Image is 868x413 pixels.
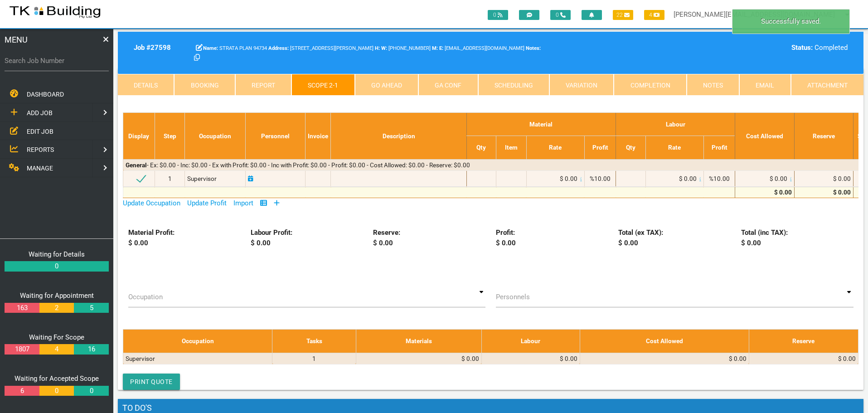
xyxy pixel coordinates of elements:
td: $ 0.00 [580,353,749,364]
th: Material [466,113,616,136]
span: %10.00 [709,175,730,182]
div: Labour Profit: $ 0.00 [246,228,368,248]
b: M: [432,45,438,51]
span: $ 0.00 [679,175,697,182]
th: Display [123,113,155,160]
div: Material Profit: $ 0.00 [123,228,245,248]
td: Supervisor [123,353,272,364]
th: Tasks [272,330,356,353]
span: 22 [613,10,633,20]
b: Status: [791,44,813,52]
div: Total (ex TAX): $ 0.00 [613,228,736,248]
a: Add Row [274,199,280,207]
th: Occupation [123,330,272,353]
a: 4 [39,344,74,355]
b: Address: [268,45,289,51]
a: Show/Hide Columns [260,199,267,207]
a: Notes [687,74,739,96]
img: s3file [9,5,101,19]
span: STRATA PLAN 94734 [203,45,267,51]
a: Variation [549,74,614,96]
a: 0 [39,386,74,396]
th: Cost Allowed [735,113,794,160]
div: $ 0.00 [796,188,851,197]
a: Import [233,199,253,207]
a: Update Profit [187,199,227,207]
th: Qty [616,136,645,159]
a: Click here to add schedule. [248,175,253,182]
div: $ 0.00 [737,188,792,197]
th: Labour [616,113,735,136]
th: Profit [703,136,735,159]
a: 1807 [5,344,39,355]
a: 163 [5,303,39,313]
a: GA Conf [418,74,478,96]
a: 0 [74,386,108,396]
span: [STREET_ADDRESS][PERSON_NAME] [268,45,373,51]
div: Successfully saved. [732,9,850,34]
span: EDIT JOB [27,127,53,135]
span: MANAGE [27,165,53,172]
th: Personnel [245,113,305,160]
span: ADD JOB [27,109,53,117]
span: DASHBOARD [27,91,64,98]
th: Occupation [185,113,246,160]
a: 0 [5,261,109,272]
span: MENU [5,34,28,46]
td: $ 0.00 [356,353,481,364]
th: Step [155,113,185,160]
a: Print Quote [123,374,180,390]
th: Description [331,113,466,160]
a: Scheduling [478,74,549,96]
th: Cost Allowed [580,330,749,353]
span: 4 [644,10,664,20]
a: Waiting for Details [29,250,85,258]
a: Go Ahead [355,74,418,96]
label: Search Job Number [5,56,109,66]
span: 0 [550,10,571,20]
span: [PHONE_NUMBER] [381,45,431,51]
a: Completion [614,74,686,96]
a: Update Occupation [123,199,180,207]
td: $ 0.00 [481,353,580,364]
a: Waiting for Appointment [20,292,94,300]
div: Total (inc TAX): $ 0.00 [736,228,858,248]
b: W: [381,45,387,51]
a: 16 [74,344,108,355]
a: Details [118,74,174,96]
span: $ 0.00 [560,175,577,182]
span: %10.00 [590,175,611,182]
th: Qty [466,136,496,159]
div: Profit: $ 0.00 [490,228,613,248]
a: Click here copy customer information. [194,54,200,62]
a: Waiting For Scope [29,333,84,341]
td: $ 0.00 [794,170,853,186]
th: Reserve [749,330,858,353]
th: Rate [645,136,703,159]
a: 2 [39,303,74,313]
b: General [126,161,147,169]
a: Scope 2-1 [291,74,354,96]
a: Attachment [791,74,863,96]
span: 1 [168,175,172,182]
div: Completed [677,43,848,53]
th: Materials [356,330,481,353]
b: H: [375,45,380,51]
a: Report [235,74,291,96]
td: $ 0.00 [749,353,858,364]
span: $ 0.00 [770,175,787,182]
th: Labour [481,330,580,353]
span: REPORTS [27,146,54,153]
span: Supervisor [187,175,217,182]
a: Waiting for Accepted Scope [15,374,99,383]
th: Invoice [305,113,331,160]
span: [EMAIL_ADDRESS][DOMAIN_NAME] [439,45,524,51]
a: 6 [5,386,39,396]
th: Rate [526,136,584,159]
b: Notes: [526,45,541,51]
th: Profit [584,136,616,159]
b: E: [439,45,443,51]
th: Reserve [794,113,853,160]
div: Reserve: $ 0.00 [368,228,490,248]
td: 1 [272,353,356,364]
